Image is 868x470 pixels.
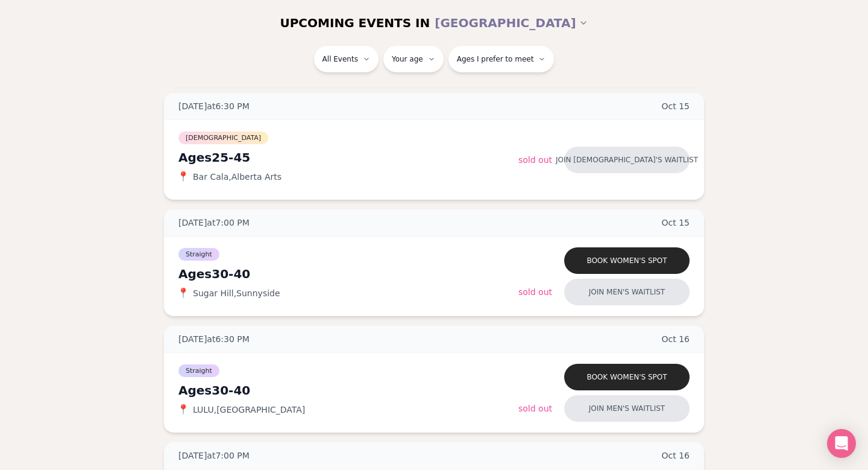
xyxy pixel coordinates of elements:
[383,46,444,72] button: Your age
[564,395,690,422] button: Join men's waitlist
[662,333,690,345] span: Oct 16
[662,217,690,229] span: Oct 15
[178,149,518,166] div: Ages 25-45
[178,449,250,462] span: [DATE] at 7:00 PM
[827,429,856,458] div: Open Intercom Messenger
[178,248,219,261] span: Straight
[178,172,188,182] span: 📍
[564,247,690,274] button: Book women's spot
[178,382,518,399] div: Ages 30-40
[178,405,188,414] span: 📍
[435,10,588,36] button: [GEOGRAPHIC_DATA]
[564,147,690,173] button: Join [DEMOGRAPHIC_DATA]'s waitlist
[518,404,552,413] span: Sold Out
[193,404,305,416] span: LULU , [GEOGRAPHIC_DATA]
[518,155,552,165] span: Sold Out
[448,46,555,72] button: Ages I prefer to meet
[193,287,280,299] span: Sugar Hill , Sunnyside
[193,171,281,183] span: Bar Cala , Alberta Arts
[662,449,690,462] span: Oct 16
[178,132,268,144] span: [DEMOGRAPHIC_DATA]
[392,54,423,64] span: Your age
[178,100,250,112] span: [DATE] at 6:30 PM
[322,54,358,64] span: All Events
[564,364,690,390] button: Book women's spot
[314,46,379,72] button: All Events
[280,14,430,31] span: UPCOMING EVENTS IN
[457,54,534,64] span: Ages I prefer to meet
[662,100,690,112] span: Oct 15
[518,287,552,297] span: Sold Out
[178,288,188,298] span: 📍
[178,265,518,282] div: Ages 30-40
[178,333,250,345] span: [DATE] at 6:30 PM
[564,279,690,305] button: Join men's waitlist
[178,217,250,229] span: [DATE] at 7:00 PM
[178,364,219,377] span: Straight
